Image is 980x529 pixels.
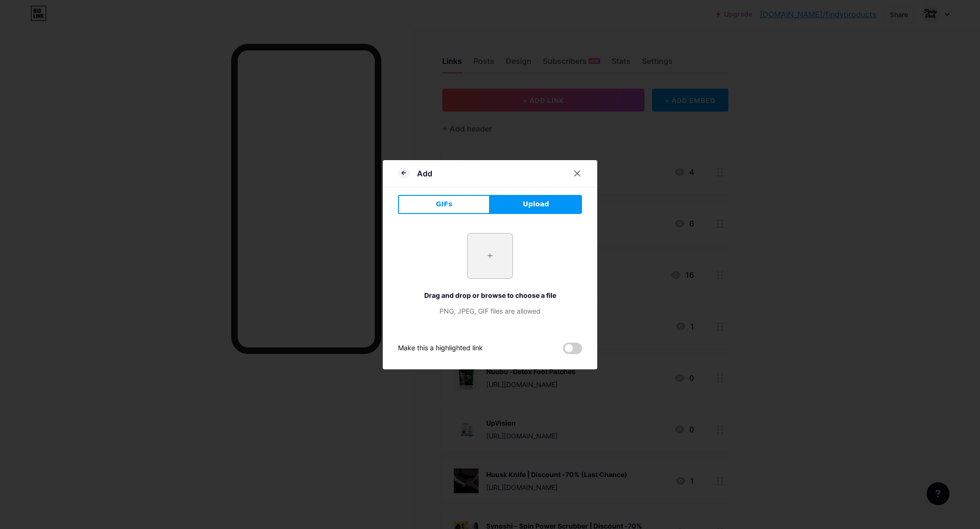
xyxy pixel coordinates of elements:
[398,343,483,354] div: Make this a highlighted link
[398,290,582,300] div: Drag and drop or browse to choose a file
[417,168,432,179] div: Add
[436,199,452,209] span: GIFs
[490,195,582,214] button: Upload
[398,306,582,316] div: PNG, JPEG, GIF files are allowed
[523,199,549,209] span: Upload
[398,195,490,214] button: GIFs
